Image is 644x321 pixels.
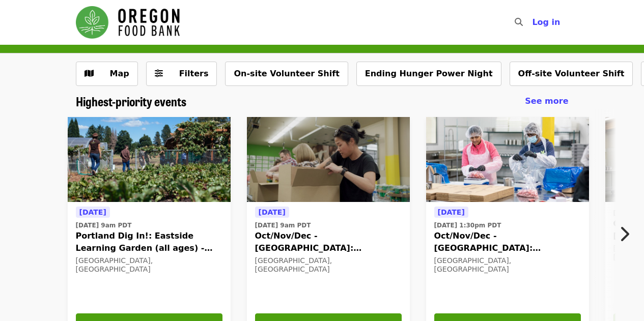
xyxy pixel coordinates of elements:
span: Oct/Nov/Dec - [GEOGRAPHIC_DATA]: Repack/Sort (age [DEMOGRAPHIC_DATA]+) [434,230,581,254]
i: search icon [515,17,523,27]
a: Highest-priority events [76,94,186,109]
div: [GEOGRAPHIC_DATA], [GEOGRAPHIC_DATA] [434,256,581,274]
img: Oct/Nov/Dec - Portland: Repack/Sort (age 8+) organized by Oregon Food Bank [247,117,410,202]
i: chevron-right icon [619,224,629,244]
img: Portland Dig In!: Eastside Learning Garden (all ages) - Aug/Sept/Oct organized by Oregon Food Bank [68,117,231,202]
span: Highest-priority events [76,92,186,110]
div: Highest-priority events [68,94,577,109]
button: Ending Hunger Power Night [356,62,501,86]
span: Log in [532,17,560,27]
span: See more [525,96,568,106]
button: Show map view [76,62,138,86]
span: Oct/Nov/Dec - [GEOGRAPHIC_DATA]: Repack/Sort (age [DEMOGRAPHIC_DATA]+) [255,230,402,254]
span: Filters [179,69,209,78]
time: [DATE] 9am PDT [76,221,132,230]
span: [DATE] [438,208,465,216]
i: map icon [85,69,94,78]
a: See more [525,95,568,107]
span: [DATE] [79,208,106,216]
time: [DATE] 9am PDT [255,221,311,230]
button: On-site Volunteer Shift [225,62,348,86]
img: Oregon Food Bank - Home [76,6,180,39]
img: Oct/Nov/Dec - Beaverton: Repack/Sort (age 10+) organized by Oregon Food Bank [426,117,589,202]
span: Map [110,69,129,78]
button: Filters (0 selected) [146,62,217,86]
input: Search [529,10,537,35]
button: Off-site Volunteer Shift [510,62,633,86]
button: Next item [610,220,644,248]
div: [GEOGRAPHIC_DATA], [GEOGRAPHIC_DATA] [255,256,402,274]
div: [GEOGRAPHIC_DATA], [GEOGRAPHIC_DATA] [76,256,222,274]
button: Log in [524,12,568,33]
span: [DATE] [259,208,286,216]
i: sliders-h icon [155,69,163,78]
span: Portland Dig In!: Eastside Learning Garden (all ages) - Aug/Sept/Oct [76,230,222,254]
time: [DATE] 1:30pm PDT [434,221,501,230]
